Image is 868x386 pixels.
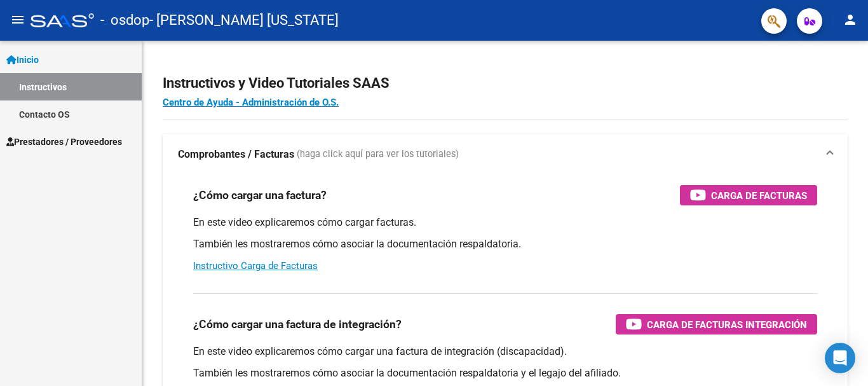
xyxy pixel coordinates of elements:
[163,134,848,175] mat-expansion-panel-header: Comprobantes / Facturas (haga click aquí para ver los tutoriales)
[193,366,817,380] p: También les mostraremos cómo asociar la documentación respaldatoria y el legajo del afiliado.
[163,97,339,108] a: Centro de Ayuda - Administración de O.S.
[178,148,294,162] strong: Comprobantes / Facturas
[149,6,339,34] span: - [PERSON_NAME] [US_STATE]
[825,343,855,373] div: Open Intercom Messenger
[6,135,122,149] span: Prestadores / Proveedores
[100,6,149,34] span: - osdop
[193,260,318,272] a: Instructivo Carga de Facturas
[193,345,817,359] p: En este video explicaremos cómo cargar una factura de integración (discapacidad).
[6,53,39,67] span: Inicio
[680,185,817,205] button: Carga de Facturas
[711,188,807,203] span: Carga de Facturas
[193,237,817,251] p: También les mostraremos cómo asociar la documentación respaldatoria.
[616,314,817,334] button: Carga de Facturas Integración
[297,148,459,162] span: (haga click aquí para ver los tutoriales)
[193,315,402,333] h3: ¿Cómo cargar una factura de integración?
[163,71,848,95] h2: Instructivos y Video Tutoriales SAAS
[193,186,327,204] h3: ¿Cómo cargar una factura?
[647,317,807,333] span: Carga de Facturas Integración
[10,12,25,27] mat-icon: menu
[193,216,817,230] p: En este video explicaremos cómo cargar facturas.
[843,12,858,27] mat-icon: person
